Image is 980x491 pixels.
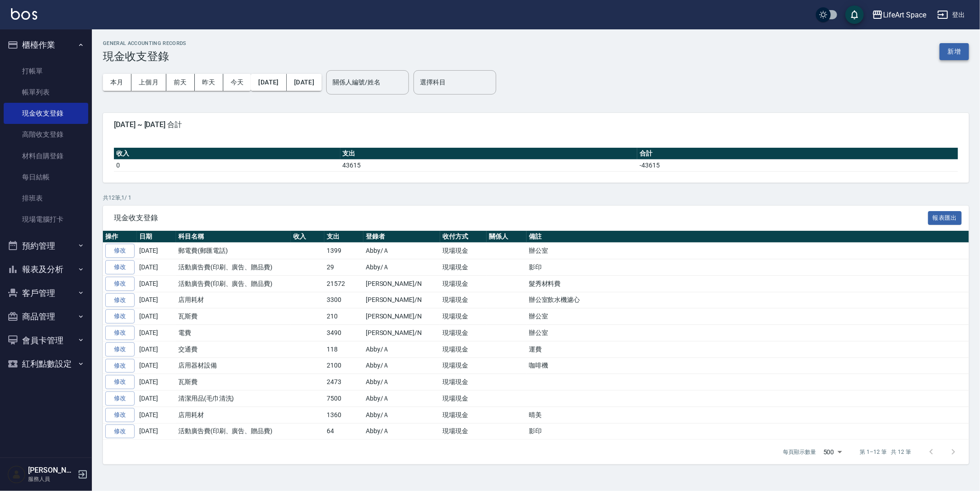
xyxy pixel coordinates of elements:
td: Abby/Ａ [363,243,440,259]
span: [DATE] ~ [DATE] 合計 [114,120,958,129]
th: 登錄者 [363,231,440,243]
button: 前天 [166,74,195,91]
button: 會員卡管理 [4,329,88,352]
p: 每頁顯示數量 [783,448,816,456]
button: 本月 [103,74,131,91]
td: 現場現金 [440,325,487,341]
td: 1399 [324,243,363,259]
td: 店用耗材 [176,292,291,308]
button: 上個月 [131,74,166,91]
td: Abby/Ａ [363,423,440,440]
td: 3300 [324,292,363,308]
td: [PERSON_NAME]/N [363,308,440,325]
th: 科目名稱 [176,231,291,243]
td: 現場現金 [440,292,487,308]
a: 修改 [105,277,135,291]
div: LifeArt Space [883,9,926,21]
button: save [845,6,864,24]
td: 晴美 [527,407,969,423]
div: 500 [820,440,845,464]
a: 修改 [105,391,135,406]
td: Abby/Ａ [363,391,440,407]
td: 現場現金 [440,407,487,423]
img: Person [7,465,26,484]
a: 修改 [105,326,135,340]
button: 昨天 [195,74,223,91]
td: 辦公室 [527,308,969,325]
a: 每日結帳 [4,167,88,188]
td: 清潔用品(毛巾清洗) [176,391,291,407]
a: 修改 [105,293,135,307]
td: Abby/Ａ [363,341,440,357]
td: [DATE] [137,308,176,325]
td: 瓦斯費 [176,374,291,391]
td: 交通費 [176,341,291,357]
th: 收入 [114,148,340,160]
td: 現場現金 [440,423,487,440]
button: [DATE] [287,74,322,91]
td: Abby/Ａ [363,374,440,391]
button: LifeArt Space [868,6,930,24]
td: 電費 [176,325,291,341]
td: [DATE] [137,391,176,407]
th: 收付方式 [440,231,487,243]
a: 帳單列表 [4,82,88,103]
a: 修改 [105,359,135,373]
td: 店用器材設備 [176,357,291,374]
button: 櫃檯作業 [4,33,88,57]
th: 收入 [291,231,324,243]
td: [DATE] [137,325,176,341]
th: 備註 [527,231,969,243]
a: 修改 [105,375,135,389]
h2: GENERAL ACCOUNTING RECORDS [103,40,187,46]
th: 關係人 [487,231,527,243]
a: 修改 [105,260,135,274]
button: 預約管理 [4,234,88,258]
th: 支出 [324,231,363,243]
p: 第 1–12 筆 共 12 筆 [860,448,911,456]
th: 支出 [340,148,638,160]
td: 現場現金 [440,391,487,407]
button: 商品管理 [4,305,88,329]
td: [PERSON_NAME]/N [363,325,440,341]
td: [DATE] [137,407,176,423]
td: 2473 [324,374,363,391]
p: 服務人員 [28,475,75,483]
td: 影印 [527,259,969,276]
td: 43615 [340,159,638,171]
td: 辦公室 [527,325,969,341]
a: 打帳單 [4,61,88,82]
td: [DATE] [137,243,176,259]
td: 0 [114,159,340,171]
td: 7500 [324,391,363,407]
td: 現場現金 [440,357,487,374]
img: Logo [11,8,37,20]
td: 現場現金 [440,341,487,357]
td: 3490 [324,325,363,341]
a: 現金收支登錄 [4,103,88,124]
td: 21572 [324,275,363,292]
a: 現場電腦打卡 [4,209,88,230]
td: 影印 [527,423,969,440]
td: [DATE] [137,275,176,292]
td: Abby/Ａ [363,357,440,374]
td: -43615 [637,159,958,171]
button: [DATE] [251,74,286,91]
td: 瓦斯費 [176,308,291,325]
button: 今天 [223,74,251,91]
td: 活動廣告費(印刷、廣告、贈品費) [176,275,291,292]
td: 辦公室飲水機濾心 [527,292,969,308]
span: 現金收支登錄 [114,213,928,223]
td: 運費 [527,341,969,357]
a: 報表匯出 [928,213,962,222]
a: 材料自購登錄 [4,145,88,167]
td: [PERSON_NAME]/N [363,292,440,308]
td: Abby/Ａ [363,407,440,423]
td: 2100 [324,357,363,374]
td: 現場現金 [440,243,487,259]
td: [DATE] [137,341,176,357]
td: 店用耗材 [176,407,291,423]
th: 日期 [137,231,176,243]
h3: 現金收支登錄 [103,50,187,63]
td: 現場現金 [440,275,487,292]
